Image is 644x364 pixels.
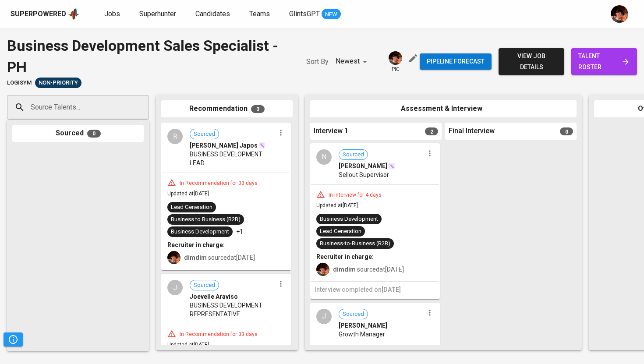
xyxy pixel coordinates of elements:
[339,170,389,179] span: Sellout Supervisor
[388,50,403,73] div: pic
[184,254,255,261] span: sourced at [DATE]
[12,125,144,142] div: Sourced
[167,280,183,295] div: J
[506,51,557,72] span: view job details
[339,162,387,170] span: [PERSON_NAME]
[499,48,564,75] button: view job details
[176,331,261,338] div: In Recommendation for 33 days
[190,130,219,138] span: Sourced
[195,9,232,20] a: Candidates
[388,163,395,170] img: magic_wand.svg
[571,48,637,75] a: talent roster
[316,253,374,260] b: Recruiter in charge:
[339,310,368,318] span: Sourced
[339,330,385,339] span: Growth Manager
[320,240,390,248] div: Business-to-Business (B2B)
[7,35,289,78] div: Business Development Sales Specialist - PH
[336,53,370,70] div: Newest
[314,126,348,136] span: Interview 1
[161,123,291,270] div: RSourced[PERSON_NAME] JaposBUSINESS DEVELOPMENT LEADIn Recommendation for 33 daysUpdated at[DATE]...
[427,56,485,67] span: Pipeline forecast
[190,150,275,167] span: BUSINESS DEVELOPMENT LEAD
[320,227,361,236] div: Lead Generation
[167,191,209,197] span: Updated at [DATE]
[171,228,229,236] div: Business Development
[139,9,178,20] a: Superhunter
[11,7,80,21] a: Superpoweredapp logo
[306,57,329,67] p: Sort By
[87,130,101,138] span: 0
[190,141,258,150] span: [PERSON_NAME] Japos
[161,100,293,117] div: Recommendation
[258,142,265,149] img: magic_wand.svg
[104,9,122,20] a: Jobs
[4,332,23,346] button: Pipeline Triggers
[190,292,238,301] span: Joevelle Araviso
[167,342,209,348] span: Updated at [DATE]
[167,241,225,248] b: Recruiter in charge:
[236,227,243,236] p: +1
[176,180,261,187] div: In Recommendation for 33 days
[249,9,272,20] a: Teams
[316,309,332,324] div: J
[389,51,402,65] img: diemas@glints.com
[35,79,81,87] span: Non-Priority
[560,127,573,135] span: 0
[333,266,404,273] span: sourced at [DATE]
[325,191,385,199] div: In Interview for 4 days
[289,9,341,20] a: GlintsGPT NEW
[333,266,356,273] b: dimdim
[68,7,80,21] img: app logo
[339,321,387,330] span: [PERSON_NAME]
[104,10,120,18] span: Jobs
[382,286,401,293] span: [DATE]
[35,78,81,88] div: Pending Client’s Feedback, Sufficient Talents in Pipeline
[310,100,577,117] div: Assessment & Interview
[336,56,360,67] p: Newest
[11,9,66,19] div: Superpowered
[320,215,378,223] div: Business Development
[184,254,207,261] b: dimdim
[449,126,495,136] span: Final Interview
[167,251,180,264] img: diemas@glints.com
[316,149,332,165] div: N
[425,127,438,135] span: 2
[310,143,440,299] div: NSourced[PERSON_NAME]Sellout SupervisorIn Interview for 4 daysUpdated at[DATE]Business Developmen...
[289,10,320,18] span: GlintsGPT
[144,106,146,108] button: Open
[249,10,270,18] span: Teams
[171,216,241,224] div: Business to Business (B2B)
[251,105,265,113] span: 3
[611,5,628,23] img: diemas@glints.com
[578,51,630,72] span: talent roster
[167,129,183,144] div: R
[315,285,435,295] h6: Interview completed on
[190,301,275,318] span: BUSINESS DEVELOPMENT REPRESENTATIVE
[316,202,358,209] span: Updated at [DATE]
[339,151,368,159] span: Sourced
[139,10,176,18] span: Superhunter
[420,53,492,70] button: Pipeline forecast
[195,10,230,18] span: Candidates
[7,79,32,87] span: LogiSYM
[171,203,212,212] div: Lead Generation
[316,263,329,276] img: diemas@glints.com
[322,10,341,19] span: NEW
[190,281,219,290] span: Sourced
